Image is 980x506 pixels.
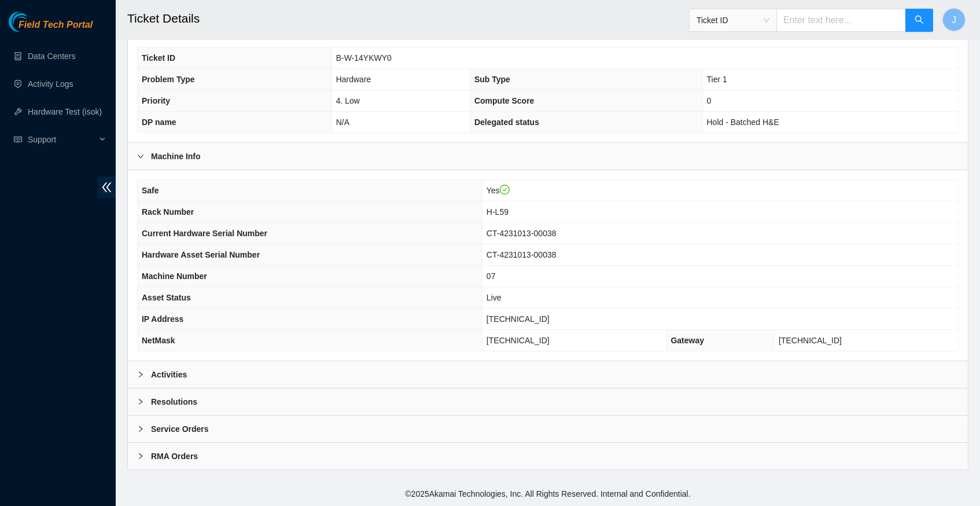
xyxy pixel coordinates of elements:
[151,423,209,435] b: Service Orders
[915,15,924,26] span: search
[336,53,392,63] span: B-W-14YKWY0
[98,177,116,198] span: double-left
[905,9,933,32] button: search
[128,416,968,442] div: Service Orders
[671,336,705,345] span: Gateway
[128,443,968,470] div: RMA Orders
[128,388,968,415] div: Resolutions
[142,118,176,127] span: DP name
[142,293,191,302] span: Asset Status
[9,12,58,32] img: Akamai Technologies
[487,229,557,238] span: CT-4231013-00038
[137,453,144,460] span: right
[128,361,968,388] div: Activities
[142,229,267,238] span: Current Hardware Serial Number
[142,250,260,259] span: Hardware Asset Serial Number
[28,128,96,151] span: Support
[137,371,144,378] span: right
[137,426,144,432] span: right
[142,186,159,195] span: Safe
[9,21,93,36] a: Akamai TechnologiesField Tech Portal
[487,314,550,324] span: [TECHNICAL_ID]
[487,186,510,195] span: Yes
[707,75,727,84] span: Tier 1
[336,96,360,105] span: 4. Low
[474,96,534,105] span: Compute Score
[779,336,842,345] span: [TECHNICAL_ID]
[142,53,175,63] span: Ticket ID
[487,250,557,259] span: CT-4231013-00038
[128,143,968,170] div: Machine Info
[474,118,539,127] span: Delegated status
[707,96,712,105] span: 0
[142,75,195,84] span: Problem Type
[487,207,509,217] span: H-L59
[336,75,371,84] span: Hardware
[336,118,349,127] span: N/A
[776,9,906,32] input: Enter text here...
[28,107,102,116] a: Hardware Test (isok)
[487,272,496,281] span: 07
[942,8,966,31] button: J
[151,150,201,163] b: Machine Info
[14,135,22,144] span: read
[487,293,502,302] span: Live
[151,368,187,381] b: Activities
[151,450,198,463] b: RMA Orders
[28,79,73,89] a: Activity Logs
[137,153,144,160] span: right
[487,336,550,345] span: [TECHNICAL_ID]
[697,12,769,29] span: Ticket ID
[142,336,175,345] span: NetMask
[474,75,510,84] span: Sub Type
[137,398,144,405] span: right
[151,395,197,408] b: Resolutions
[500,185,510,195] span: check-circle
[142,96,170,105] span: Priority
[19,20,93,31] span: Field Tech Portal
[142,314,183,324] span: IP Address
[142,207,194,217] span: Rack Number
[952,13,956,27] span: J
[28,52,75,61] a: Data Centers
[707,118,779,127] span: Hold - Batched H&E
[116,482,980,506] footer: © 2025 Akamai Technologies, Inc. All Rights Reserved. Internal and Confidential.
[142,272,207,281] span: Machine Number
